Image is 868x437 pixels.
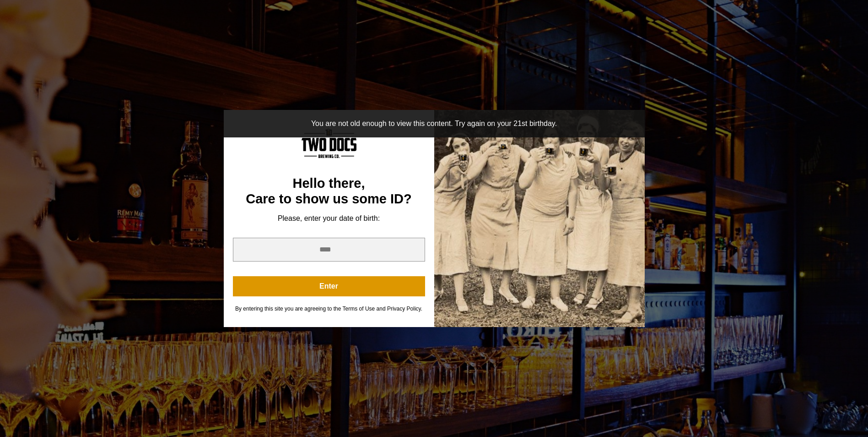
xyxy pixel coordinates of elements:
[233,306,425,312] div: By entering this site you are agreeing to the Terms of Use and Privacy Policy.
[233,176,425,207] div: Hello there, Care to show us some ID?
[233,119,636,128] div: You are not old enough to view this content. Try again on your 21st birthday.
[233,238,425,262] input: year
[233,276,425,296] button: Enter
[233,214,425,223] div: Please, enter your date of birth:
[302,128,356,158] img: Content Logo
